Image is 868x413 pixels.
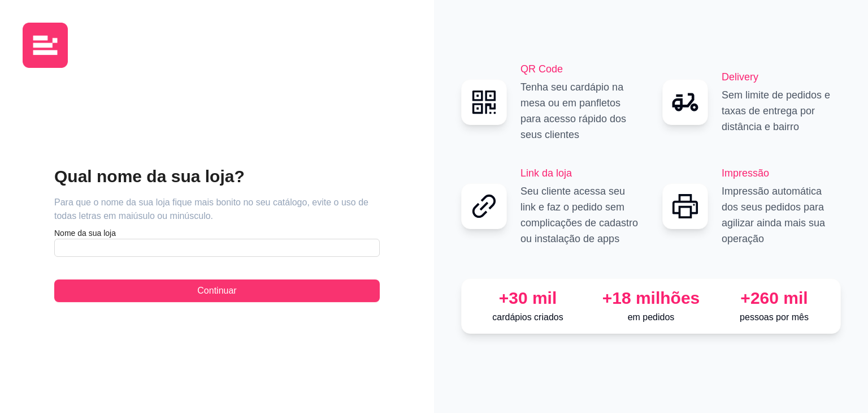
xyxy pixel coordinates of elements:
p: pessoas por mês [717,311,831,324]
p: cardápios criados [471,311,585,324]
h2: Delivery [722,69,841,85]
article: Nome da sua loja [54,227,380,239]
div: +30 mil [471,288,585,308]
article: Para que o nome da sua loja fique mais bonito no seu catálogo, evite o uso de todas letras em mai... [54,196,380,223]
h2: Qual nome da sua loja? [54,166,380,187]
p: Sem limite de pedidos e taxas de entrega por distância e bairro [722,87,841,135]
h2: QR Code [520,61,640,77]
img: logo [23,23,68,68]
p: Tenha seu cardápio na mesa ou em panfletos para acesso rápido dos seus clientes [520,79,640,143]
button: Continuar [54,279,380,302]
h2: Link da loja [520,165,640,181]
h2: Impressão [722,165,841,181]
p: Seu cliente acessa seu link e faz o pedido sem complicações de cadastro ou instalação de apps [520,183,640,247]
div: +260 mil [717,288,831,308]
span: Continuar [197,284,236,298]
p: em pedidos [594,311,708,324]
p: Impressão automática dos seus pedidos para agilizar ainda mais sua operação [722,183,841,247]
div: +18 milhões [594,288,708,308]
